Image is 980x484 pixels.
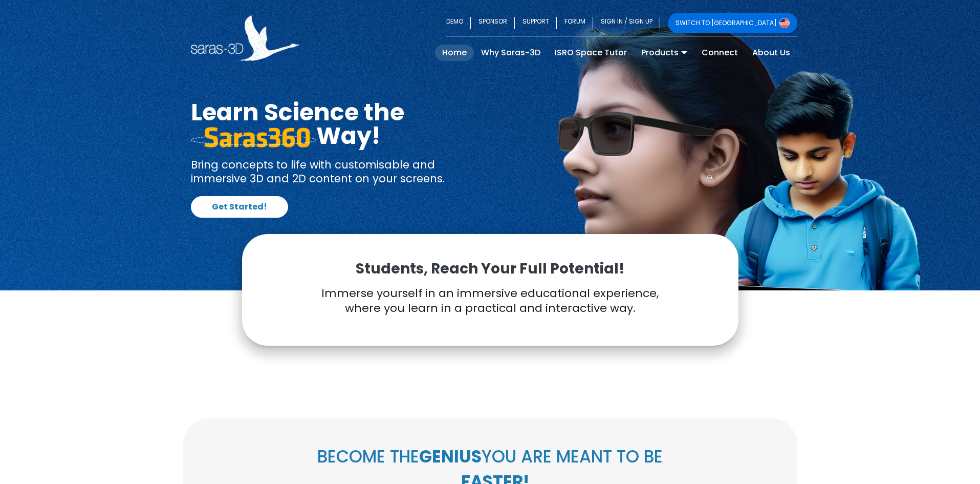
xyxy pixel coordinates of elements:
b: GENIUS [419,445,482,469]
a: SUPPORT [515,13,557,33]
p: Bring concepts to life with customisable and immersive 3D and 2D content on your screens. [191,158,483,186]
a: About Us [745,45,797,61]
a: ISRO Space Tutor [548,45,634,61]
img: Switch to USA [779,18,790,28]
h1: Learn Science the Way! [191,100,483,148]
a: Get Started! [191,196,288,218]
a: FORUM [557,13,593,33]
img: Saras 3D [191,15,300,61]
img: saras 360 [191,127,316,148]
a: Connect [694,45,745,61]
a: Home [435,45,474,61]
p: Immerse yourself in an immersive educational experience, where you learn in a practical and inter... [268,286,713,315]
a: SWITCH TO [GEOGRAPHIC_DATA] [668,13,797,33]
a: SIGN IN / SIGN UP [593,13,660,33]
a: Why Saras-3D [474,45,548,61]
a: Products [634,45,694,61]
a: SPONSOR [471,13,515,33]
p: Students, Reach Your Full Potential! [268,260,713,278]
a: DEMO [446,13,471,33]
